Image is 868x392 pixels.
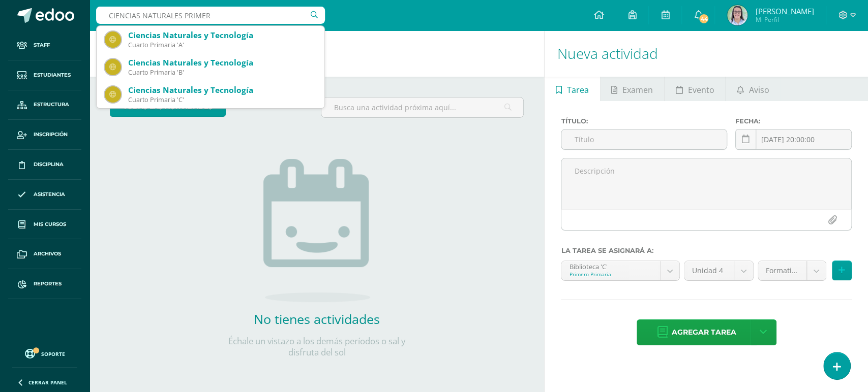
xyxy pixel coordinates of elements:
[321,97,523,117] input: Busca una actividad próxima aquí...
[8,150,81,180] a: Disciplina
[215,336,418,358] p: Échale un vistazo a los demás períodos o sal y disfruta del sol
[749,78,769,102] span: Aviso
[12,346,77,360] a: Soporte
[34,101,69,109] span: Estructura
[8,269,81,299] a: Reportes
[557,30,856,77] h1: Nueva actividad
[34,160,64,169] span: Disciplina
[736,129,851,149] input: Fecha de entrega
[34,190,65,199] span: Asistencia
[8,210,81,240] a: Mis cursos
[569,261,652,271] div: Biblioteca 'C'
[34,130,68,139] span: Inscripción
[28,379,67,386] span: Cerrar panel
[41,350,65,357] span: Soporte
[128,95,316,104] div: Cuarto Primaria 'C'
[128,41,316,49] div: Cuarto Primaria 'A'
[758,261,826,280] a: Formativo (80.0%)
[8,90,81,120] a: Estructura
[34,71,71,79] span: Estudiantes
[672,320,736,345] span: Agregar tarea
[755,6,814,16] span: [PERSON_NAME]
[698,13,709,24] span: 44
[34,280,62,288] span: Reportes
[755,15,814,24] span: Mi Perfil
[34,250,61,258] span: Archivos
[692,261,726,280] span: Unidad 4
[8,239,81,269] a: Archivos
[687,78,714,102] span: Evento
[561,247,852,254] label: La tarea se asignará a:
[601,77,664,101] a: Examen
[735,117,852,125] label: Fecha:
[263,159,370,302] img: no_activities.png
[545,77,600,101] a: Tarea
[622,78,653,102] span: Examen
[128,85,316,95] div: Ciencias Naturales y Tecnología
[561,261,679,280] a: Biblioteca 'C'Primero Primaria
[665,77,725,101] a: Evento
[726,77,780,101] a: Aviso
[8,60,81,90] a: Estudiantes
[567,78,589,102] span: Tarea
[561,117,727,125] label: Título:
[8,120,81,150] a: Inscripción
[8,30,81,60] a: Staff
[561,129,727,149] input: Título
[96,7,325,24] input: Busca un usuario...
[34,41,50,49] span: Staff
[128,30,316,41] div: Ciencias Naturales y Tecnología
[8,180,81,210] a: Asistencia
[128,57,316,68] div: Ciencias Naturales y Tecnología
[727,5,747,25] img: 04502d3ebb6155621d07acff4f663ff2.png
[569,271,652,278] div: Primero Primaria
[34,220,66,228] span: Mis cursos
[766,261,799,280] span: Formativo (80.0%)
[128,68,316,77] div: Cuarto Primaria 'B'
[215,310,418,328] h2: No tienes actividades
[684,261,753,280] a: Unidad 4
